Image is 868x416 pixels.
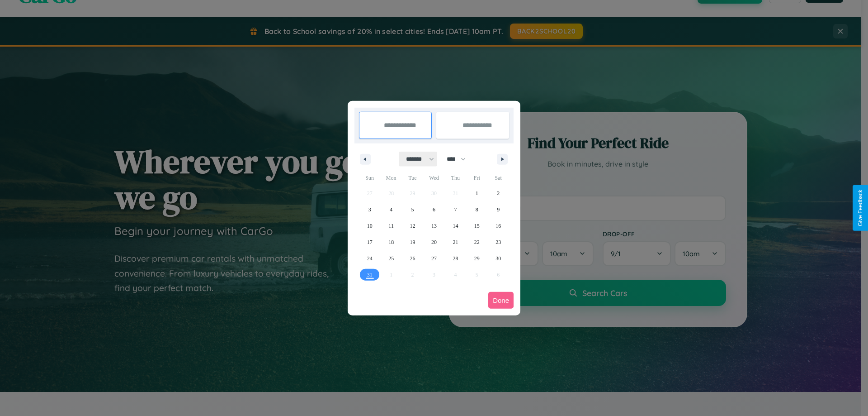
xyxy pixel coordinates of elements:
[359,171,380,185] span: Sun
[380,234,401,250] button: 18
[367,218,373,234] span: 10
[423,218,444,234] button: 13
[466,201,487,218] button: 8
[454,201,457,218] span: 7
[359,250,380,267] button: 24
[474,218,480,234] span: 15
[359,218,380,234] button: 10
[423,171,444,185] span: Wed
[380,201,401,218] button: 4
[423,234,444,250] button: 20
[402,234,423,250] button: 19
[497,201,500,218] span: 9
[857,190,863,226] div: Give Feedback
[402,250,423,267] button: 26
[359,201,380,218] button: 3
[445,250,466,267] button: 28
[488,201,509,218] button: 9
[388,250,394,267] span: 25
[431,218,437,234] span: 13
[423,201,444,218] button: 6
[495,234,501,250] span: 23
[402,171,423,185] span: Tue
[476,201,478,218] span: 8
[445,218,466,234] button: 14
[453,250,458,267] span: 28
[445,234,466,250] button: 21
[497,185,500,201] span: 2
[445,171,466,185] span: Thu
[488,185,509,201] button: 2
[495,250,501,267] span: 30
[390,201,392,218] span: 4
[367,250,373,267] span: 24
[453,218,458,234] span: 14
[410,250,415,267] span: 26
[445,201,466,218] button: 7
[388,234,394,250] span: 18
[367,267,373,283] span: 31
[488,292,514,309] button: Done
[380,171,401,185] span: Mon
[359,267,380,283] button: 31
[488,234,509,250] button: 23
[410,218,415,234] span: 12
[453,234,458,250] span: 21
[411,201,414,218] span: 5
[476,185,478,201] span: 1
[488,171,509,185] span: Sat
[466,185,487,201] button: 1
[410,234,415,250] span: 19
[431,234,437,250] span: 20
[474,250,480,267] span: 29
[388,218,394,234] span: 11
[402,218,423,234] button: 12
[423,250,444,267] button: 27
[488,250,509,267] button: 30
[380,218,401,234] button: 11
[474,234,480,250] span: 22
[359,234,380,250] button: 17
[367,234,373,250] span: 17
[466,171,487,185] span: Fri
[402,201,423,218] button: 5
[466,218,487,234] button: 15
[495,218,501,234] span: 16
[380,250,401,267] button: 25
[488,218,509,234] button: 16
[431,250,437,267] span: 27
[466,234,487,250] button: 22
[466,250,487,267] button: 29
[433,201,435,218] span: 6
[368,201,371,218] span: 3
